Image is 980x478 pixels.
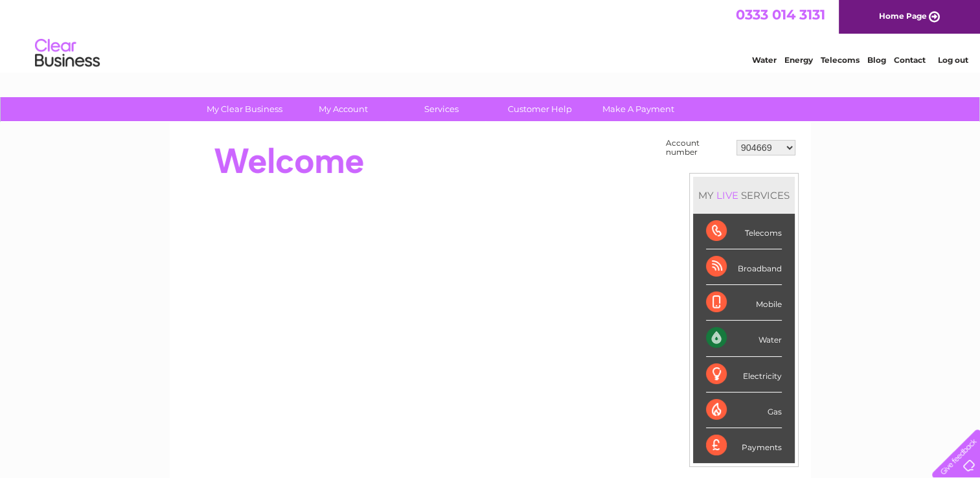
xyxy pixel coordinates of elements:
[185,7,797,63] div: Clear Business is a trading name of Verastar Limited (registered in [GEOGRAPHIC_DATA] No. 3667643...
[34,34,100,73] img: logo.png
[706,214,782,249] div: Telecoms
[290,97,396,121] a: My Account
[821,55,860,65] a: Telecoms
[714,189,741,201] div: LIVE
[486,97,593,121] a: Customer Help
[752,55,777,65] a: Water
[706,357,782,393] div: Electricity
[937,55,968,65] a: Log out
[706,285,782,321] div: Mobile
[388,97,495,121] a: Services
[706,393,782,428] div: Gas
[867,55,886,65] a: Blog
[585,97,692,121] a: Make A Payment
[706,249,782,285] div: Broadband
[736,6,825,23] a: 0333 014 3131
[191,97,298,121] a: My Clear Business
[663,135,733,160] td: Account number
[706,321,782,356] div: Water
[784,55,813,65] a: Energy
[894,55,926,65] a: Contact
[693,177,795,214] div: MY SERVICES
[706,428,782,463] div: Payments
